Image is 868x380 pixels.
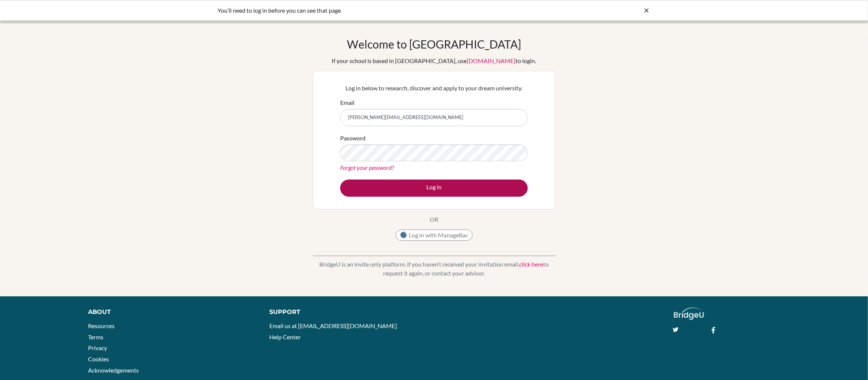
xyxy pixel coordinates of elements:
button: Log in with ManageBac [396,230,473,241]
label: Password [340,134,366,143]
div: About [88,308,253,317]
p: BridgeU is an invite only platform. If you haven’t received your invitation email, to request it ... [313,260,555,278]
a: Forgot your password? [340,164,394,171]
a: Help Center [269,333,301,340]
a: Acknowledgements [88,367,139,374]
a: [DOMAIN_NAME] [467,57,516,64]
button: Log in [340,180,528,197]
div: You’ll need to log in before you can see that page [218,6,539,15]
img: logo_white@2x-f4f0deed5e89b7ecb1c2cc34c3e3d731f90f0f143d5ea2071677605dd97b5244.png [674,308,704,320]
label: Email [340,98,354,107]
p: Log in below to research, discover and apply to your dream university. [340,84,528,93]
a: Resources [88,322,115,329]
a: Terms [88,333,103,340]
p: OR [430,215,438,224]
div: If your school is based in [GEOGRAPHIC_DATA], use to login. [332,56,536,65]
div: Support [269,308,424,317]
a: Email us at [EMAIL_ADDRESS][DOMAIN_NAME] [269,322,397,329]
h1: Welcome to [GEOGRAPHIC_DATA] [347,37,521,51]
a: click here [519,261,543,268]
a: Cookies [88,355,109,362]
a: Privacy [88,344,107,351]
